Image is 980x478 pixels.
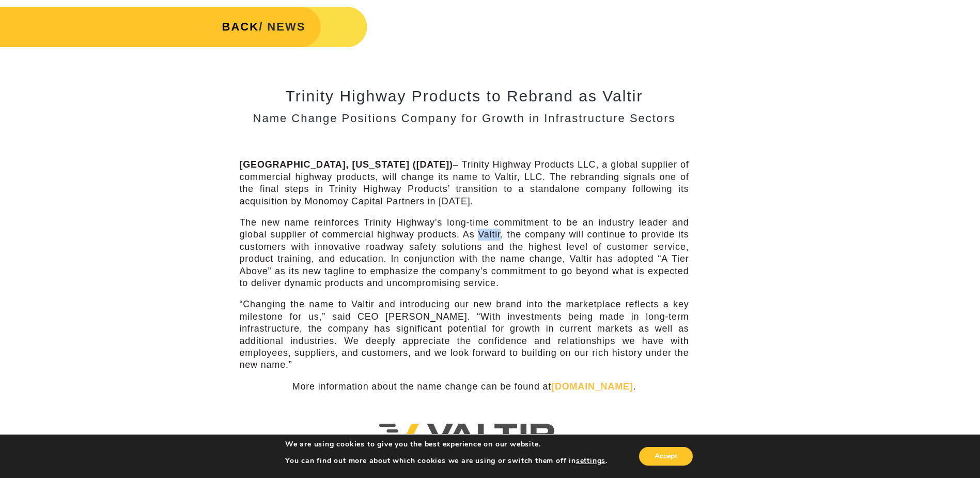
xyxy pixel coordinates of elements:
[240,381,689,393] p: More information about the name change can be found at .
[240,159,453,170] strong: [GEOGRAPHIC_DATA], [US_STATE] ([DATE])
[285,456,608,466] p: You can find out more about which cookies we are using or switch them off in .
[240,159,689,207] p: – Trinity Highway Products LLC, a global supplier of commercial highway products, will change its...
[222,20,306,33] strong: / NEWS
[576,456,605,466] button: settings
[639,447,693,466] button: Accept
[285,440,608,449] p: We are using cookies to give you the best experience on our website.
[551,381,633,392] a: [DOMAIN_NAME]
[240,112,689,125] h3: Name Change Positions Company for Growth in Infrastructure Sectors
[240,298,689,371] p: “Changing the name to Valtir and introducing our new brand into the marketplace reflects a key mi...
[222,20,259,33] a: BACK
[240,87,689,104] h2: Trinity Highway Products to Rebrand as Valtir
[240,217,689,289] p: The new name reinforces Trinity Highway’s long-time commitment to be an industry leader and globa...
